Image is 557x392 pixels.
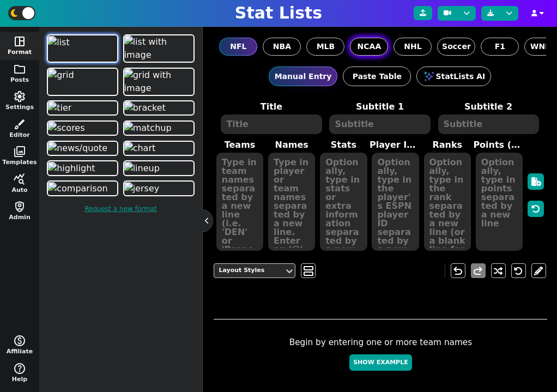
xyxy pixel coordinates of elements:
span: help [13,362,26,375]
span: brush [13,118,26,131]
span: space_dashboard [13,35,26,48]
div: Layout Styles [219,266,280,275]
label: Points (< 8 teams) [473,138,525,152]
img: jersey [124,182,160,195]
img: matchup [124,122,172,135]
button: Manual Entry [269,67,338,86]
h1: Stat Lists [235,3,322,23]
img: bracket [124,101,166,114]
label: Subtitle 2 [434,100,543,113]
span: query_stats [13,173,26,186]
img: list with image [124,35,193,62]
span: shield_person [13,200,26,213]
img: highlight [48,162,95,175]
img: comparison [48,182,107,195]
a: Request a new format [45,198,197,219]
div: Begin by entering one or more team names [214,336,547,376]
img: grid with image [124,69,193,95]
label: Teams [214,138,265,152]
button: undo [451,263,465,278]
span: undo [451,264,464,278]
label: Player ID/Image URL [370,138,421,152]
img: news/quote [48,142,107,155]
img: list [48,36,70,49]
span: NCAA [358,41,382,52]
img: tier [48,101,71,114]
span: folder [13,63,26,76]
img: grid [48,69,74,82]
span: Soccer [442,41,471,52]
img: chart [124,142,156,155]
span: photo_library [13,145,26,158]
button: Show Example [349,354,411,371]
span: NFL [230,41,246,52]
span: MLB [317,41,335,52]
label: Subtitle 1 [325,100,434,113]
img: scores [48,122,84,135]
button: redo [471,263,486,278]
button: StatLists AI [416,67,491,86]
span: monetization_on [13,334,26,347]
span: redo [471,264,485,278]
span: F1 [495,41,505,52]
label: Ranks [421,138,473,152]
label: Title [217,100,325,113]
button: Paste Table [343,67,411,86]
label: Names [266,138,318,152]
span: WNBA [530,41,557,52]
label: Stats [318,138,370,152]
span: NBA [273,41,291,52]
span: NHL [404,41,421,52]
img: lineup [124,162,160,175]
span: settings [13,90,26,103]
